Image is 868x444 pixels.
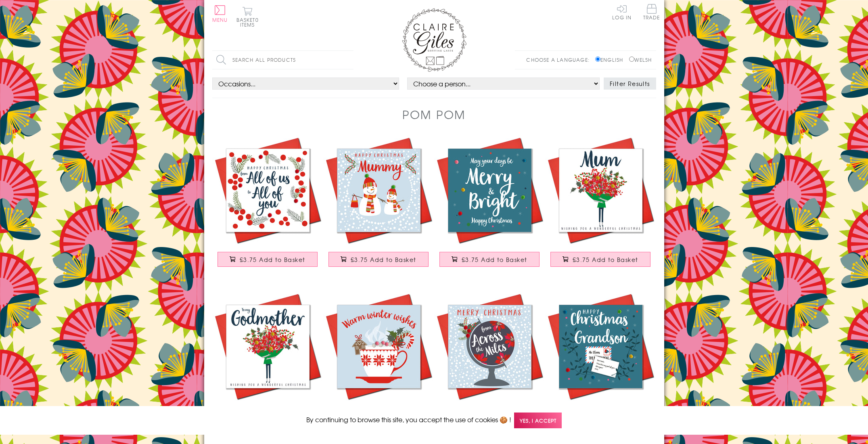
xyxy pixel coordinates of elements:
img: Christmas Card, Christmas globe, From across the miles, Pompom Embellished [434,291,545,402]
input: Welsh [629,57,634,62]
span: £3.75 Add to Basket [573,256,638,264]
span: Trade [643,4,660,20]
a: Christmas Card, Christmas bouquet, To my godmother, Pompom Embellished £3.75 Add to Basket [212,291,323,431]
span: Yes, I accept [514,413,562,428]
button: Filter Results [604,77,656,90]
button: £3.75 Add to Basket [328,252,429,267]
a: Christmas Card, Dear Santa, Grandson, Embellished with colourful pompoms £3.75 Add to Basket [545,291,656,431]
span: Menu [212,16,228,23]
button: £3.75 Add to Basket [550,252,650,267]
label: English [595,56,627,63]
img: Christmas Card, Blue, Merry & Bright, Embellished with colourful pompoms [434,135,545,246]
a: Christmas Card, Christmas globe, From across the miles, Pompom Embellished £3.75 Add to Basket [434,291,545,431]
img: Claire Giles Greetings Cards [402,8,466,72]
span: £3.75 Add to Basket [351,256,416,264]
p: Choose a language: [526,56,594,63]
img: Christmas Card, Christmas bouquet, To my godmother, Pompom Embellished [212,291,323,402]
span: 0 items [240,16,259,28]
input: English [595,57,600,62]
label: Welsh [629,56,652,63]
a: Christmas Card, Blue, Merry & Bright, Embellished with colourful pompoms £3.75 Add to Basket [434,135,545,275]
img: Christmas Card, Christmas cappuccino , Warm winter wishes, Pompom Embellished [323,291,434,402]
input: Search all products [212,51,353,69]
a: Log In [612,4,632,20]
a: Trade [643,4,660,21]
img: Christmas Card, Christmas bouquet, Mum, Pompom Embellished [545,135,656,246]
img: Christmas Card, Berries, From all of us to all of you, Pompom Embellished [212,135,323,246]
a: Christmas Card, Big snowman, little snowman , Mummy, Pompom Embellished £3.75 Add to Basket [323,135,434,275]
a: Christmas Card, Christmas bouquet, Mum, Pompom Embellished £3.75 Add to Basket [545,135,656,275]
a: Christmas Card, Berries, From all of us to all of you, Pompom Embellished £3.75 Add to Basket [212,135,323,275]
img: Christmas Card, Dear Santa, Grandson, Embellished with colourful pompoms [545,291,656,402]
button: Basket0 items [236,6,259,27]
a: Christmas Card, Christmas cappuccino , Warm winter wishes, Pompom Embellished £3.75 Add to Basket [323,291,434,431]
span: £3.75 Add to Basket [240,256,305,264]
button: £3.75 Add to Basket [439,252,540,267]
button: £3.75 Add to Basket [218,252,318,267]
span: £3.75 Add to Basket [462,256,527,264]
input: Search [345,51,353,69]
h1: Pom Pom [402,106,466,123]
img: Christmas Card, Big snowman, little snowman , Mummy, Pompom Embellished [323,135,434,246]
button: Menu [212,5,228,22]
